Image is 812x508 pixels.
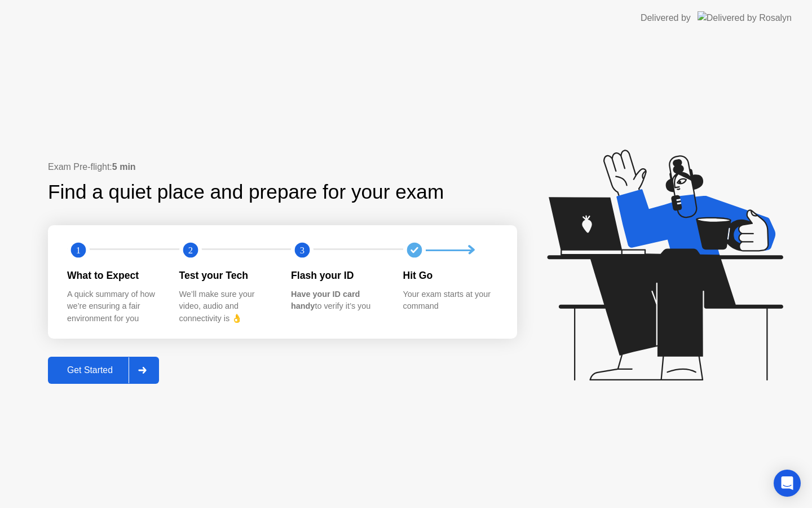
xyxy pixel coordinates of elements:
[403,268,497,283] div: Hit Go
[188,245,192,256] text: 2
[774,470,801,497] div: Open Intercom Messenger
[403,288,497,313] div: Your exam starts at your command
[179,268,273,283] div: Test your Tech
[48,160,517,174] div: Exam Pre-flight:
[179,288,273,325] div: We’ll make sure your video, audio and connectivity is 👌
[67,268,161,283] div: What to Expect
[641,11,691,25] div: Delivered by
[76,245,81,256] text: 1
[48,357,159,384] button: Get Started
[291,288,385,313] div: to verify it’s you
[51,365,129,375] div: Get Started
[48,177,445,207] div: Find a quiet place and prepare for your exam
[291,268,385,283] div: Flash your ID
[698,11,792,24] img: Delivered by Rosalyn
[291,290,360,311] b: Have your ID card handy
[67,288,161,325] div: A quick summary of how we’re ensuring a fair environment for you
[112,162,136,172] b: 5 min
[300,245,304,256] text: 3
